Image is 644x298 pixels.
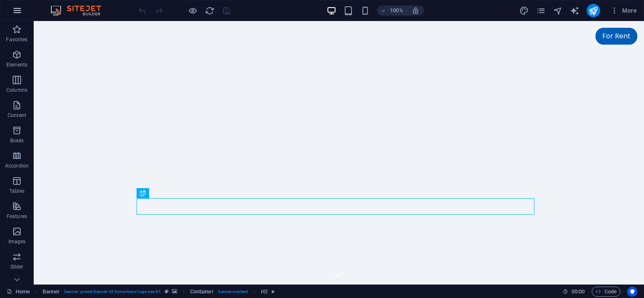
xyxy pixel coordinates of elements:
[271,289,275,294] i: Element contains an animation
[390,5,403,16] h6: 100%
[165,289,169,294] i: This element is a customizable preset
[627,287,637,297] button: Usercentrics
[596,287,617,297] span: Code
[577,288,579,295] span: :
[572,287,585,297] span: 00 00
[261,287,268,297] span: Click to select. Double-click to edit
[6,61,28,68] p: Elements
[172,289,177,294] i: This element contains a background
[553,6,563,16] i: Navigator
[562,7,604,24] div: For Rent
[217,287,248,297] span: . banner-content
[9,188,24,194] p: Tables
[11,263,24,270] p: Slider
[536,6,546,16] i: Pages (Ctrl+Alt+S)
[412,7,419,14] i: On resize automatically adjust zoom level to fit chosen device.
[8,112,26,119] p: Content
[7,287,30,297] a: Click to cancel selection. Double-click to open Pages
[377,5,407,16] button: 100%
[188,5,198,16] button: Click here to leave preview mode and continue editing
[519,5,529,16] button: design
[536,5,546,16] button: pages
[570,5,580,16] button: text_generator
[10,137,24,144] p: Boxes
[63,287,161,297] span: . banner .preset-banner-v3-home-hero-logo-nav-h1
[588,6,598,16] i: Publish
[48,5,112,16] img: Editor Logo
[6,36,27,43] p: Favorites
[8,238,26,245] p: Images
[563,287,585,297] h6: Session time
[592,287,620,297] button: Code
[7,213,27,220] p: Features
[6,87,27,93] p: Columns
[570,6,580,16] i: AI Writer
[205,6,215,16] i: Reload page
[43,287,275,297] nav: breadcrumb
[519,6,529,16] i: Design (Ctrl+Alt+Y)
[190,287,214,297] span: Click to select. Double-click to edit
[5,162,29,169] p: Accordion
[204,5,215,16] button: reload
[587,4,600,17] button: publish
[607,4,640,17] button: More
[553,5,563,16] button: navigator
[43,287,60,297] span: Click to select. Double-click to edit
[610,6,637,15] span: More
